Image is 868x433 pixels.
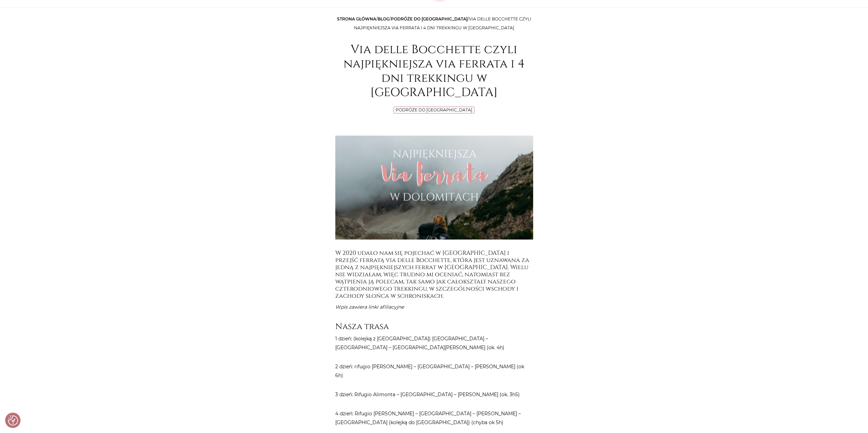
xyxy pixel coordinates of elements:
h3: Nasza trasa [335,322,533,331]
a: Blog [378,16,389,21]
p: 1 dzień: (kolejką z [GEOGRAPHIC_DATA]) [GEOGRAPHIC_DATA] – [GEOGRAPHIC_DATA] – [GEOGRAPHIC_DATA][... [335,334,533,352]
img: Revisit consent button [8,415,18,426]
span: / / / [337,16,531,30]
a: Strona główna [337,16,376,21]
a: Podróże do [GEOGRAPHIC_DATA] [396,107,472,112]
h5: W 2020 udało nam się pojechać w [GEOGRAPHIC_DATA] i przejść ferratą via delle Bocchette, która je... [335,250,533,300]
p: 4 dzień: Rifugio [PERSON_NAME] – [GEOGRAPHIC_DATA] – [PERSON_NAME] – [GEOGRAPHIC_DATA] (kolejką d... [335,409,533,427]
p: 3 dzień: Rifugio Alimonta – [GEOGRAPHIC_DATA] – [PERSON_NAME] (ok. 3h5) [335,390,533,399]
button: Preferencje co do zgód [8,415,18,426]
em: Wpis zawiera linki afiliacyjne [335,304,404,310]
h1: Via delle Bocchette czyli najpiękniejsza via ferrata i 4 dni trekkingu w [GEOGRAPHIC_DATA] [335,43,533,100]
a: Podróże do [GEOGRAPHIC_DATA] [391,16,468,21]
p: 2 dzień: rifugio [PERSON_NAME] – [GEOGRAPHIC_DATA] – [PERSON_NAME] (ok 6h) [335,362,533,380]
